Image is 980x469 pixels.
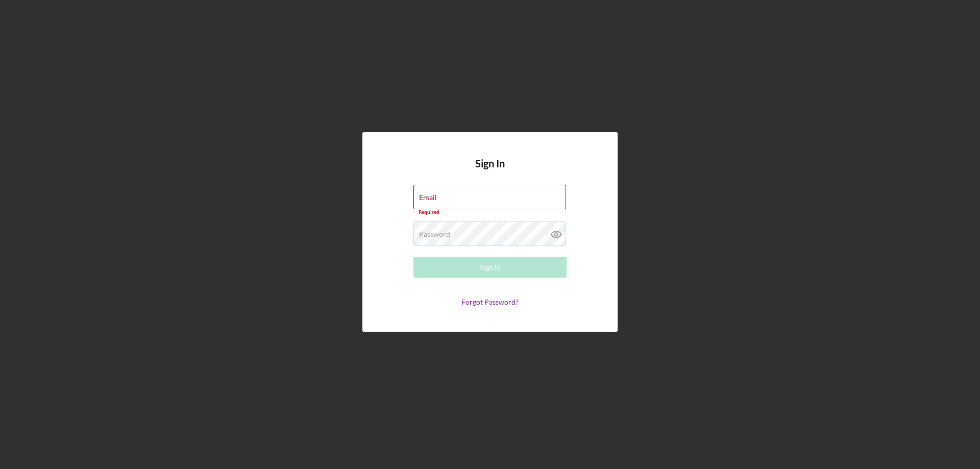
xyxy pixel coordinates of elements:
h4: Sign In [475,158,505,185]
a: Forgot Password? [461,298,519,306]
label: Password [419,230,450,238]
label: Email [419,193,437,202]
div: Sign In [480,257,501,278]
button: Sign In [413,257,567,278]
div: Required [413,209,567,215]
